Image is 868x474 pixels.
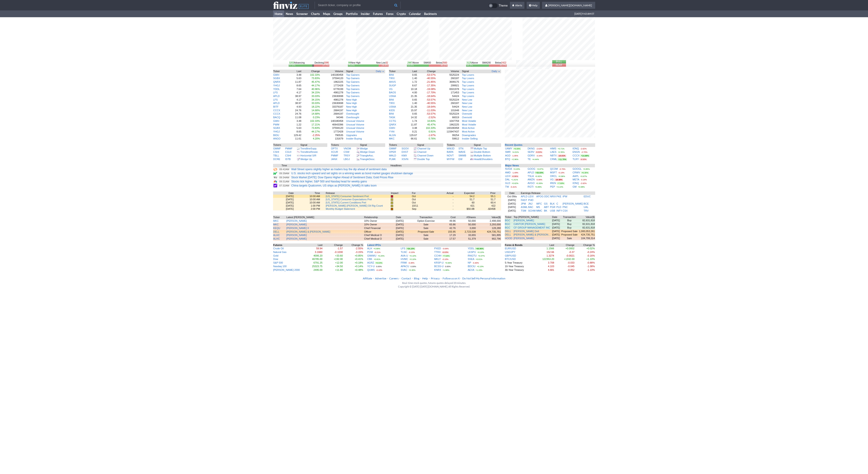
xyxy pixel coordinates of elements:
[528,158,531,160] a: TE
[514,226,550,230] a: CF GROUP MANAGEMENT INC
[376,70,381,73] span: Daily
[273,134,279,137] a: BIDU
[573,182,579,184] a: IONQ
[273,219,279,222] a: MKC
[360,147,368,150] a: Wedge
[557,202,558,205] a: C
[367,251,373,253] a: POM
[528,195,534,198] a: LEVI
[550,171,557,174] a: MSFT
[346,84,359,87] a: Top Gainers
[389,151,396,153] a: OPER
[462,80,474,83] a: Top Losers
[550,154,557,157] a: NBTX
[389,147,397,150] a: GMMF
[273,158,280,160] a: DCRE
[528,154,535,157] a: GDRX
[550,158,557,160] a: CRML
[273,151,279,153] a: CSHI
[550,195,556,198] a: NRIX
[447,158,455,160] a: MYFW
[505,147,512,150] a: UAMY
[402,154,407,157] a: KMX
[395,10,407,17] a: Crypto
[300,147,311,150] span: Trendline
[300,147,317,150] a: TrendlineSupp.
[346,123,364,126] a: Unusual Volume
[401,251,407,253] a: TLNC
[389,134,396,137] a: ALGN
[346,116,359,119] a: Overbought
[552,64,566,67] button: Bear
[447,151,454,153] a: BARK
[300,154,316,157] a: Horizontal S/R
[468,247,474,250] a: YDDL
[389,105,396,108] a: USNA
[326,204,383,207] a: [PERSON_NAME] [PERSON_NAME] Oil Rig Count
[273,123,279,126] a: PWM
[273,91,278,94] a: LFS
[462,123,476,126] a: Most Volatile
[407,10,422,17] a: Calendar
[273,234,280,236] a: ALHC
[417,147,430,150] a: Channel Up
[321,10,332,17] a: Maps
[521,209,526,212] a: TSM
[521,202,526,205] a: JPM
[462,137,478,140] a: Insider Selling
[360,151,375,153] a: Wedge Down
[505,247,516,250] a: EUR/USD
[273,137,281,140] a: ANGO
[434,247,441,250] a: PXED
[273,230,280,233] a: DELL
[505,171,511,174] a: AMD
[505,219,510,222] a: BGC
[300,158,312,160] a: Wedge Up
[505,185,509,188] a: TW
[528,175,534,177] a: TSLA
[462,73,474,76] a: Top Losers
[544,206,549,208] a: ABT
[389,130,394,133] a: YYAI
[434,258,441,260] a: MKLY
[417,151,426,153] a: Channel
[528,151,534,153] a: SERV
[462,77,474,80] a: Top Losers
[286,234,307,236] a: [PERSON_NAME]
[402,158,408,160] a: XSVN
[505,158,510,160] a: BTQ
[367,244,381,246] a: Latest IPOs
[462,105,472,108] a: New Low
[291,176,394,179] a: Stock Market [DATE]: Dow Opens Higher Ahead of Sentiment Data; Gold Prices Rise
[447,147,455,150] a: WWJD
[344,147,351,150] a: VNOM
[273,84,280,87] a: YHGJ
[401,261,407,264] a: FRMI
[462,127,475,129] a: Most Active
[389,120,396,122] a: CCTG
[273,227,280,229] a: KEQU
[458,158,462,160] a: EW
[389,102,395,104] a: TIRX
[402,147,409,150] a: SGOV
[346,130,364,133] a: Unusual Volume
[389,109,395,112] a: KIDS
[462,98,472,101] a: New Low
[536,209,542,212] a: MMC
[462,134,476,137] a: Downgrades
[389,112,394,115] a: BINI
[528,171,534,174] a: APLD
[346,112,359,115] a: Overbought
[273,105,279,108] a: BITF
[550,167,558,170] a: QCOM
[344,154,350,157] a: TRSY
[462,102,472,104] a: New Low
[557,206,561,208] a: PLD
[346,105,357,108] a: New High
[505,164,519,167] a: Major News
[514,219,534,222] a: [PERSON_NAME]
[309,10,321,17] a: Charts
[508,202,516,205] a: [DATE]
[505,226,510,229] a: BGC
[528,178,535,181] a: AMZN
